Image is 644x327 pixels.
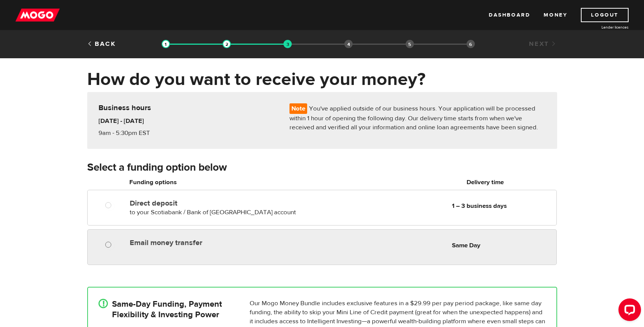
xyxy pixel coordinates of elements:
img: transparent-188c492fd9eaac0f573672f40bb141c2.gif [223,40,231,48]
span: to your Scotiabank / Bank of [GEOGRAPHIC_DATA] account [130,208,296,216]
label: Direct deposit [130,199,303,208]
span: Note [289,103,307,114]
h3: Select a funding option below [87,162,557,174]
a: Logout [581,8,629,22]
h5: Business hours [98,103,278,112]
h6: Delivery time [417,178,554,187]
a: Next [529,40,557,48]
a: Dashboard [489,8,530,22]
img: transparent-188c492fd9eaac0f573672f40bb141c2.gif [162,40,170,48]
label: Email money transfer [130,238,303,247]
b: 1 – 3 business days [452,202,507,210]
a: Back [87,40,116,48]
a: Lender licences [572,24,629,30]
b: Same Day [452,241,480,250]
h1: How do you want to receive your money? [87,70,557,89]
h6: [DATE] - [DATE] [98,117,183,126]
p: 9am - 5:30pm EST [98,129,183,138]
img: transparent-188c492fd9eaac0f573672f40bb141c2.gif [283,40,292,48]
h4: Same-Day Funding, Payment Flexibility & Investing Power [112,299,222,320]
iframe: LiveChat chat widget [612,295,644,327]
img: mogo_logo-11ee424be714fa7cbb0f0f49df9e16ec.png [15,8,60,22]
a: Money [544,8,567,22]
div: ! [98,299,108,308]
h6: Funding options [129,178,303,187]
p: You've applied outside of our business hours. Your application will be processed within 1 hour of... [289,103,546,132]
